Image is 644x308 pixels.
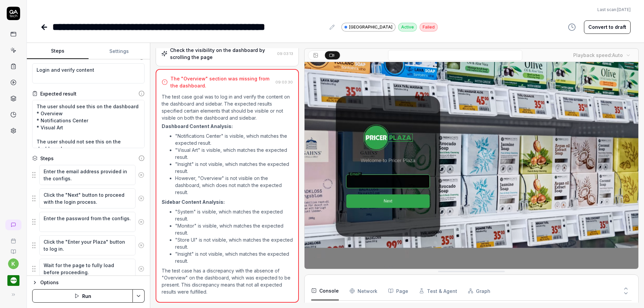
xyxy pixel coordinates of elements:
[32,235,145,256] div: Suggestions
[388,282,408,300] button: Page
[175,132,293,146] li: "Notifications Center" is visible, which matches the expected result.
[175,161,293,175] li: "Insight" is not visible, which matches the expected result.
[275,80,293,84] time: 09:03:30
[277,51,293,56] time: 09:03:13
[349,24,392,30] span: [GEOGRAPHIC_DATA]
[341,22,395,32] a: [GEOGRAPHIC_DATA]
[162,123,233,129] strong: Dashboard Content Analysis:
[573,52,623,59] div: Playback speed:
[32,188,145,209] div: Suggestions
[350,282,377,300] button: Network
[136,215,147,229] button: Remove step
[40,155,54,162] div: Steps
[175,208,293,222] li: "System" is visible, which matches the expected result.
[597,7,631,13] button: Last scan:[DATE]
[8,258,19,269] button: k
[175,236,293,250] li: "Store UI" is not visible, which matches the expected result.
[40,90,76,97] div: Expected result
[175,250,293,264] li: "Insight" is not visible, which matches the expected result.
[162,267,293,295] p: The test case has a discrepancy with the absence of "Overview" on the dashboard, which was expect...
[27,43,89,59] button: Steps
[170,75,273,89] div: The "Overview" section was missing from the dashboard.
[136,192,147,205] button: Remove step
[175,146,293,161] li: "Visual Art" is visible, which matches the expected result.
[170,47,274,61] div: Check the visibility on the dashboard by scrolling the page
[175,222,293,236] li: "Monitor" is visible, which matches the expected result.
[419,282,457,300] button: Test & Agent
[3,244,24,254] a: Documentation
[597,7,631,13] span: Last scan:
[40,279,145,287] div: Options
[420,23,438,32] div: Failed
[398,23,417,32] div: Active
[617,7,631,12] time: [DATE]
[32,279,145,287] button: Options
[136,262,147,275] button: Remove step
[311,282,339,300] button: Console
[564,20,580,34] button: View version history
[3,269,24,288] button: Pricer.com Logo
[7,274,19,287] img: Pricer.com Logo
[584,20,631,34] button: Convert to draft
[5,220,21,230] a: New conversation
[175,175,293,196] li: However, "Overview" is not visible on the dashboard, which does not match the expected result.
[89,43,150,59] button: Settings
[32,165,145,185] div: Suggestions
[32,258,145,279] div: Suggestions
[3,233,24,244] a: Book a call with us
[32,211,145,232] div: Suggestions
[32,289,133,303] button: Run
[162,199,225,205] strong: Sidebar Content Analysis:
[136,168,147,182] button: Remove step
[468,282,490,300] button: Graph
[162,93,293,121] p: The test case goal was to log in and verify the content on the dashboard and sidebar. The expecte...
[136,239,147,252] button: Remove step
